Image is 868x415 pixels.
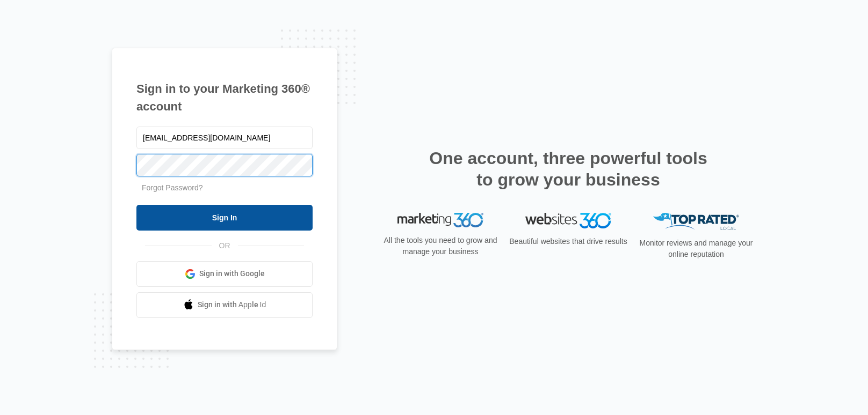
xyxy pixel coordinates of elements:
a: Forgot Password? [142,183,203,192]
p: Beautiful websites that drive results [508,236,628,247]
a: Sign in with Apple Id [136,292,313,318]
img: Marketing 360 [397,213,483,228]
img: Websites 360 [525,213,611,228]
img: Top Rated Local [653,213,739,231]
h2: One account, three powerful tools to grow your business [426,147,711,190]
p: All the tools you need to grow and manage your business [380,235,501,257]
h1: Sign in to your Marketing 360® account [136,80,313,115]
span: OR [212,240,238,251]
input: Email [136,127,313,149]
input: Sign In [136,205,313,231]
span: Sign in with Google [199,268,265,279]
p: Monitor reviews and manage your online reputation [636,238,756,260]
span: Sign in with Apple Id [198,299,266,310]
a: Sign in with Google [136,261,313,287]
